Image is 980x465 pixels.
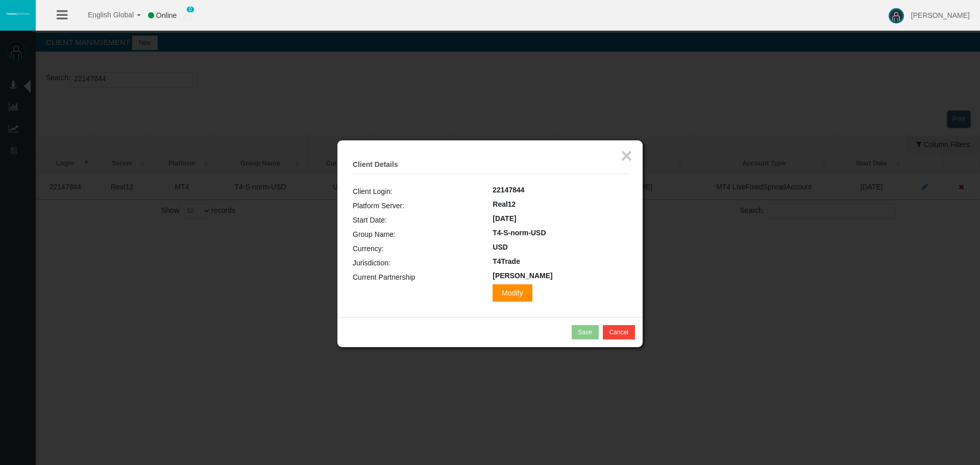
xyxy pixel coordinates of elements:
button: × [621,145,632,166]
img: user_small.png [184,11,192,21]
button: Cancel [603,325,635,339]
span: Modify [493,284,532,302]
td: Jurisdiction: [353,256,493,270]
td: Client Login: [353,184,493,199]
span: Online [156,11,177,19]
label: Real12 [493,199,516,210]
span: English Global [75,11,134,19]
label: T4-S-norm-USD [493,227,546,239]
td: Current Partnership [353,270,493,284]
td: Group Name: [353,227,493,241]
img: user-image [889,8,904,23]
img: logo.svg [5,12,31,16]
label: [PERSON_NAME] [493,270,552,282]
label: 22147844 [493,184,524,196]
span: 0 [186,6,194,13]
label: T4Trade [493,256,520,267]
td: Platform Server: [353,199,493,213]
td: Start Date: [353,213,493,227]
label: USD [493,241,508,253]
td: Currency: [353,241,493,256]
label: [DATE] [493,213,516,225]
span: [PERSON_NAME] [911,11,970,19]
b: Client Details [353,160,398,168]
